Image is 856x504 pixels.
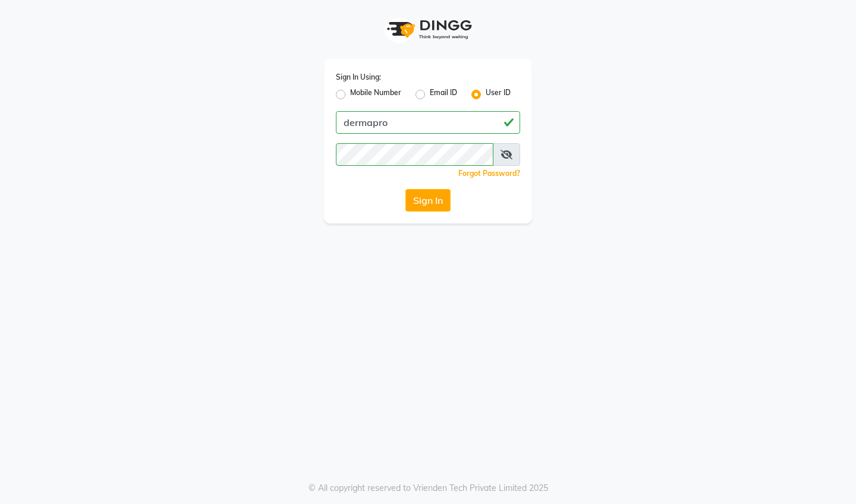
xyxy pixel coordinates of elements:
[350,87,401,102] label: Mobile Number
[380,12,476,47] img: logo1.svg
[486,87,511,102] label: User ID
[405,189,451,212] button: Sign In
[336,143,493,166] input: Username
[430,87,457,102] label: Email ID
[458,169,520,178] a: Forgot Password?
[336,72,381,83] label: Sign In Using:
[336,111,520,134] input: Username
